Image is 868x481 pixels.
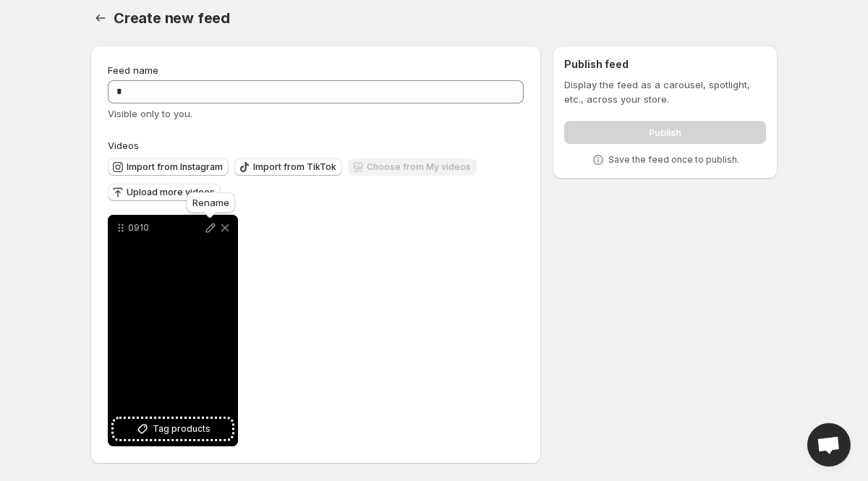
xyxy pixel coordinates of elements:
[90,8,111,28] button: Settings
[153,422,210,436] span: Tag products
[234,158,342,176] button: Import from TikTok
[108,184,221,201] button: Upload more videos
[253,161,336,173] span: Import from TikTok
[114,419,232,439] button: Tag products
[108,215,238,446] div: 0910Tag products
[608,154,739,166] p: Save the feed once to publish.
[807,423,851,467] div: Open chat
[108,108,192,119] span: Visible only to you.
[108,140,139,151] span: Videos
[114,9,230,27] span: Create new feed
[108,64,158,76] span: Feed name
[108,158,229,176] button: Import from Instagram
[128,222,203,234] p: 0910
[127,187,215,198] span: Upload more videos
[564,77,766,106] p: Display the feed as a carousel, spotlight, etc., across your store.
[564,57,766,72] h2: Publish feed
[127,161,223,173] span: Import from Instagram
